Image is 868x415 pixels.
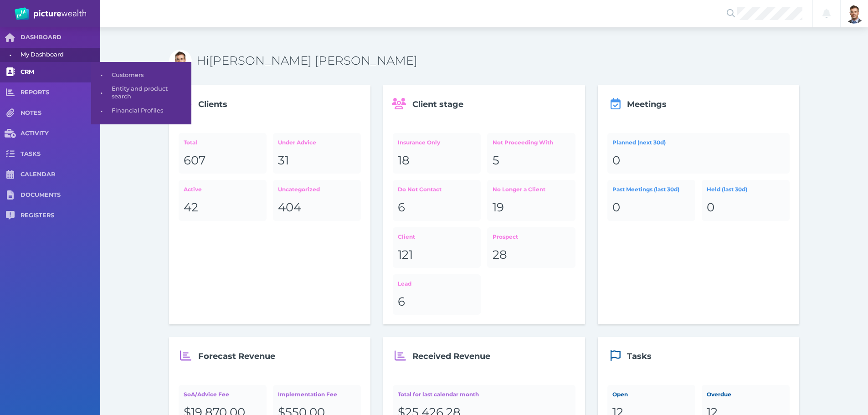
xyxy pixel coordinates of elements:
[184,391,229,398] span: SoA/Advice Fee
[91,82,191,103] a: •Entity and product search
[398,139,440,146] span: Insurance Only
[398,200,476,215] div: 6
[398,153,476,169] div: 18
[179,180,267,220] a: Active42
[493,139,553,146] span: Not Proceeding With
[398,391,479,398] span: Total for last calendar month
[493,200,570,215] div: 19
[184,186,202,193] span: Active
[21,150,100,158] span: TASKS
[21,89,100,97] span: REPORTS
[21,109,100,117] span: NOTES
[493,233,518,240] span: Prospect
[198,99,227,109] span: Clients
[15,7,86,20] img: PW
[607,133,790,174] a: Planned (next 30d)0
[278,153,356,169] div: 31
[398,186,442,193] span: Do Not Contact
[707,391,731,398] span: Overdue
[612,153,785,169] div: 0
[412,99,463,109] span: Client stage
[702,180,790,220] a: Held (last 30d)0
[21,68,100,76] span: CRM
[21,191,100,199] span: DOCUMENTS
[278,139,316,146] span: Under Advice
[612,200,690,215] div: 0
[607,180,695,220] a: Past Meetings (last 30d)0
[91,87,112,98] span: •
[412,351,490,361] span: Received Revenue
[278,391,337,398] span: Implementation Fee
[398,247,476,263] div: 121
[273,133,361,174] a: Under Advice31
[612,391,628,398] span: Open
[707,200,785,215] div: 0
[398,280,411,287] span: Lead
[278,200,356,215] div: 404
[112,104,188,118] span: Financial Profiles
[493,186,545,193] span: No Longer a Client
[196,53,800,69] h3: Hi [PERSON_NAME] [PERSON_NAME]
[21,212,100,220] span: REGISTERS
[91,104,191,118] a: •Financial Profiles
[612,139,666,146] span: Planned (next 30d)
[91,68,191,82] a: •Customers
[844,4,864,24] img: Brad Bond
[112,82,188,103] span: Entity and product search
[179,133,267,174] a: Total607
[278,186,320,193] span: Uncategorized
[398,233,415,240] span: Client
[493,153,570,169] div: 5
[612,186,679,193] span: Past Meetings (last 30d)
[398,294,476,310] div: 6
[627,351,652,361] span: Tasks
[169,50,192,72] img: Bradley David Bond
[198,351,275,361] span: Forecast Revenue
[21,130,100,138] span: ACTIVITY
[184,200,262,215] div: 42
[493,247,570,263] div: 28
[21,171,100,179] span: CALENDAR
[627,99,667,109] span: Meetings
[21,34,100,41] span: DASHBOARD
[91,69,112,81] span: •
[184,153,262,169] div: 607
[91,105,112,117] span: •
[112,68,188,82] span: Customers
[21,48,97,62] span: My Dashboard
[707,186,747,193] span: Held (last 30d)
[184,139,197,146] span: Total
